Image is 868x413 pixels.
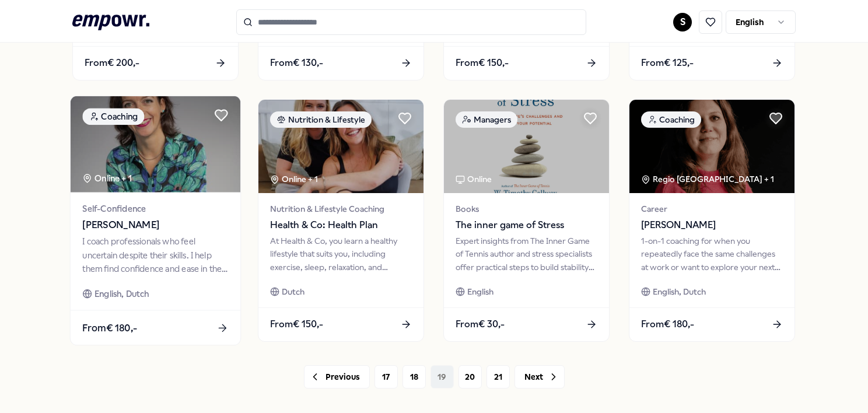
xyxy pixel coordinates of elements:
span: English, Dutch [94,287,149,300]
span: Nutrition & Lifestyle Coaching [270,202,412,215]
span: From € 30,- [456,317,505,332]
img: package image [71,96,240,192]
a: package imageNutrition & LifestyleOnline + 1Nutrition & Lifestyle CoachingHealth & Co: Health Pla... [258,99,424,342]
button: 20 [459,365,482,388]
span: Health & Co: Health Plan [270,218,412,233]
div: Regio [GEOGRAPHIC_DATA] + 1 [641,173,774,185]
a: package imageManagersOnlineBooksThe inner game of StressExpert insights from The Inner Game of Te... [443,99,610,342]
span: English, Dutch [653,285,706,298]
span: From € 130,- [270,55,323,71]
button: 17 [374,365,398,388]
img: package image [258,100,423,193]
div: Nutrition & Lifestyle [270,111,372,128]
div: Online [456,173,492,185]
span: From € 150,- [270,317,323,332]
div: Expert insights from The Inner Game of Tennis author and stress specialists offer practical steps... [456,235,597,274]
div: At Health & Co, you learn a healthy lifestyle that suits you, including exercise, sleep, relaxati... [270,235,412,274]
button: Previous [304,365,370,388]
button: 21 [487,365,510,388]
input: Search for products, categories or subcategories [236,9,586,35]
span: The inner game of Stress [456,218,597,233]
span: Dutch [282,285,304,298]
div: Coaching [641,111,701,128]
span: Self-Confidence [82,202,228,215]
div: Online + 1 [82,171,131,185]
span: From € 125,- [641,55,694,71]
span: [PERSON_NAME] [82,218,228,233]
img: package image [629,100,794,193]
button: Next [514,365,565,388]
div: I coach professionals who feel uncertain despite their skills. I help them find confidence and ea... [82,235,228,275]
span: From € 200,- [85,55,139,71]
span: Career [641,202,783,215]
span: Books [456,202,597,215]
span: From € 150,- [456,55,509,71]
button: 18 [402,365,426,388]
img: package image [444,100,609,193]
div: Coaching [82,108,144,125]
a: package imageCoachingOnline + 1Self-Confidence[PERSON_NAME]I coach professionals who feel uncerta... [70,95,242,345]
button: S [673,13,692,32]
div: Managers [456,111,517,128]
a: package imageCoachingRegio [GEOGRAPHIC_DATA] + 1Career[PERSON_NAME]1-on-1 coaching for when you r... [629,99,795,342]
div: 1-on-1 coaching for when you repeatedly face the same challenges at work or want to explore your ... [641,235,783,274]
span: From € 180,- [82,320,137,335]
span: English [467,285,494,298]
span: [PERSON_NAME] [641,218,783,233]
div: Online + 1 [270,173,318,185]
span: From € 180,- [641,317,694,332]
